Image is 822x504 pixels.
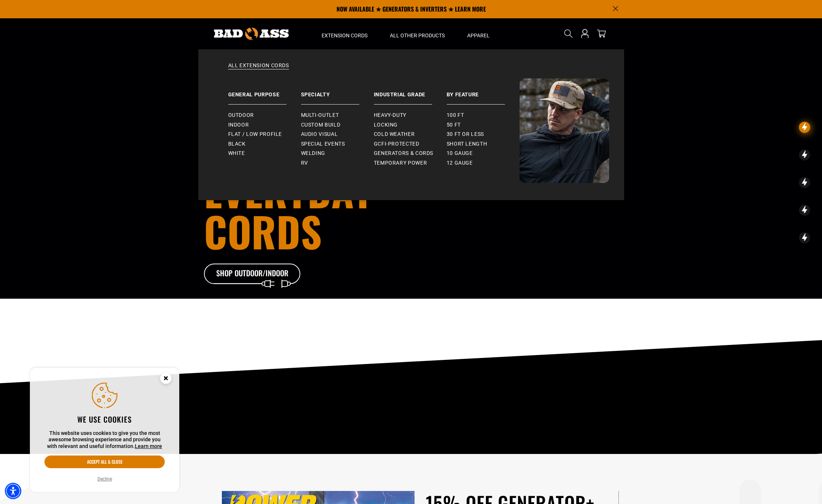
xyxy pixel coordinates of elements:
a: Temporary Power [374,158,447,168]
span: Flat / Low Profile [228,131,282,138]
a: General Purpose [228,78,301,105]
a: RV [301,158,374,168]
span: Apparel [467,32,490,39]
span: GCFI-Protected [374,141,419,147]
span: 10 gauge [447,150,473,157]
a: Industrial Grade [374,78,447,105]
a: 50 ft [447,120,519,130]
button: Accept all & close [44,455,165,468]
span: Cold Weather [374,131,415,138]
span: Audio Visual [301,131,338,138]
span: Multi-Outlet [301,112,339,119]
h1: Everyday cords [204,169,453,252]
a: This website uses cookies to give you the most awesome browsing experience and provide you with r... [135,443,162,449]
span: Short Length [447,141,487,147]
a: Special Events [301,139,374,149]
summary: Search [562,28,574,40]
a: Multi-Outlet [301,111,374,120]
span: Outdoor [228,112,254,119]
a: By Feature [447,78,519,105]
a: Locking [374,120,447,130]
a: Short Length [447,139,519,149]
span: Heavy-Duty [374,112,406,119]
a: Outdoor [228,111,301,120]
summary: All Other Products [379,18,456,49]
span: 100 ft [447,112,464,119]
aside: Cookie Consent [30,368,179,492]
span: RV [301,160,308,167]
a: Cold Weather [374,130,447,139]
a: Specialty [301,78,374,105]
span: Indoor [228,122,249,128]
a: Custom Build [301,120,374,130]
a: Generators & Cords [374,149,447,158]
span: Black [228,141,246,147]
a: Indoor [228,120,301,130]
a: Welding [301,149,374,158]
a: Black [228,139,301,149]
a: Heavy-Duty [374,111,447,120]
summary: Extension Cords [310,18,379,49]
span: Temporary Power [374,160,427,167]
span: 50 ft [447,122,461,128]
span: Locking [374,122,398,128]
a: 30 ft or less [447,130,519,139]
a: All Extension Cords [213,62,609,78]
span: All Other Products [390,32,445,39]
h2: We use cookies [44,414,165,424]
img: Bad Ass Extension Cords [214,28,289,40]
div: Accessibility Menu [5,483,21,499]
span: Extension Cords [322,32,367,39]
p: This website uses cookies to give you the most awesome browsing experience and provide you with r... [44,430,165,450]
span: 12 gauge [447,160,473,167]
span: White [228,150,245,157]
span: Custom Build [301,122,341,128]
span: 30 ft or less [447,131,484,138]
button: Decline [95,475,114,483]
a: Flat / Low Profile [228,130,301,139]
a: 12 gauge [447,158,519,168]
a: White [228,149,301,158]
span: Generators & Cords [374,150,434,157]
a: 10 gauge [447,149,519,158]
a: GCFI-Protected [374,139,447,149]
a: Audio Visual [301,130,374,139]
img: Bad Ass Extension Cords [519,78,609,183]
summary: Apparel [456,18,501,49]
span: Special Events [301,141,345,147]
a: Shop Outdoor/Indoor [204,264,301,284]
span: Welding [301,150,325,157]
a: 100 ft [447,111,519,120]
